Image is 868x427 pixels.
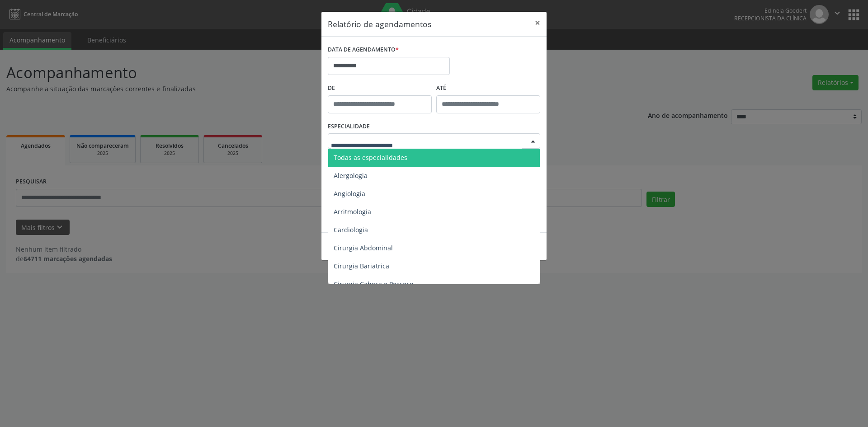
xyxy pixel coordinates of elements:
span: Alergologia [334,171,368,180]
button: Close [528,12,547,34]
span: Cirurgia Abdominal [334,244,393,252]
label: De [328,81,432,95]
span: Cirurgia Bariatrica [334,262,389,270]
span: Arritmologia [334,207,371,216]
span: Angiologia [334,189,365,198]
h5: Relatório de agendamentos [328,18,431,30]
span: Cardiologia [334,225,368,234]
label: ATÉ [436,81,540,95]
span: Cirurgia Cabeça e Pescoço [334,280,413,288]
label: ESPECIALIDADE [328,120,370,134]
label: DATA DE AGENDAMENTO [328,43,399,57]
span: Todas as especialidades [334,153,407,162]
